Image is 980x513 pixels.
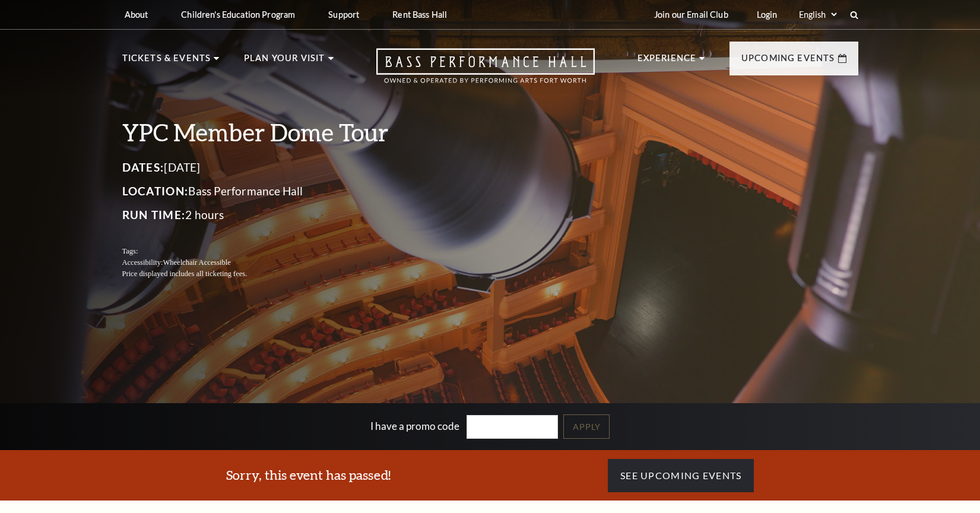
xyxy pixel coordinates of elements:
[125,9,148,20] p: About
[122,158,449,177] p: [DATE]
[122,208,186,221] span: Run Time:
[122,257,449,268] p: Accessibility:
[122,117,449,147] h3: YPC Member Dome Tour
[328,9,359,20] p: Support
[122,205,449,224] p: 2 hours
[163,258,230,267] span: Wheelchair Accessible
[122,182,449,201] p: Bass Performance Hall
[370,419,459,432] label: I have a promo code
[122,268,449,280] p: Price displayed includes all ticketing fees.
[122,184,189,198] span: Location:
[392,9,447,20] p: Rent Bass Hall
[638,51,697,72] p: Experience
[741,51,835,72] p: Upcoming Events
[181,9,295,20] p: Children's Education Program
[608,459,754,492] a: See Upcoming Events
[226,466,391,484] h3: Sorry, this event has passed!
[244,51,325,72] p: Plan Your Visit
[122,160,164,174] span: Dates:
[797,9,839,20] select: Select:
[122,246,449,257] p: Tags:
[122,51,211,72] p: Tickets & Events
